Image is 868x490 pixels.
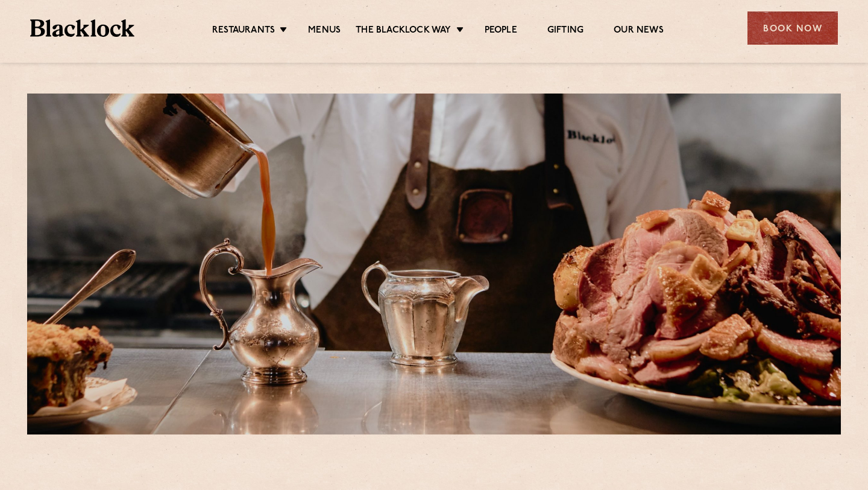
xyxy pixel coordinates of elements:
a: Restaurants [212,25,275,38]
a: People [485,25,517,38]
a: Our News [614,25,664,38]
div: Book Now [747,11,838,45]
img: BL_Textured_Logo-footer-cropped.svg [30,19,134,37]
a: Menus [308,25,341,38]
a: Gifting [547,25,583,38]
a: The Blacklock Way [356,25,451,38]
